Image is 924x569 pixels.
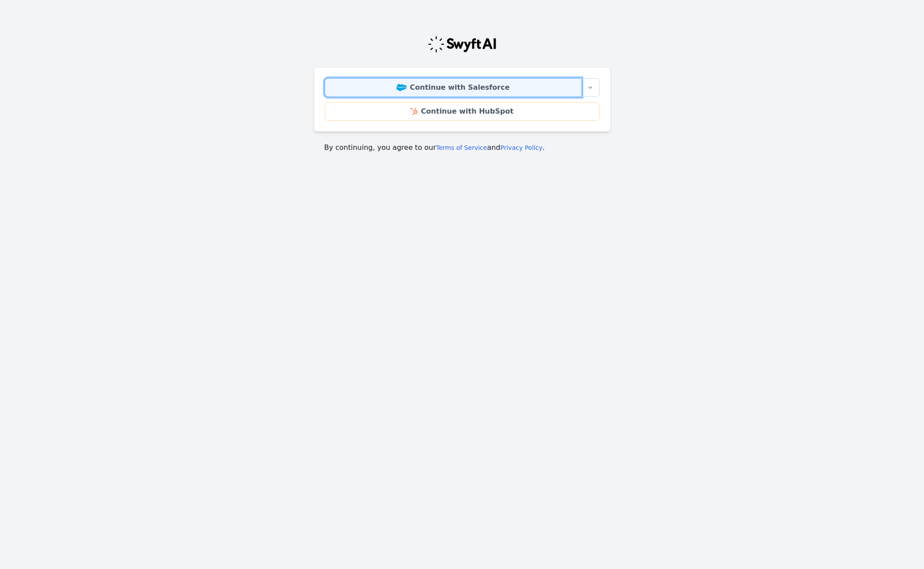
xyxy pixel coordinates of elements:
a: Privacy Policy [500,144,542,151]
img: Salesforce [396,84,407,91]
img: HubSpot [411,108,417,115]
a: Continue with Salesforce [325,78,582,97]
img: Swyft Logo [427,35,497,53]
a: Continue with HubSpot [325,102,600,121]
a: Terms of Service [436,144,487,151]
p: By continuing, you agree to our and . [324,142,600,153]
